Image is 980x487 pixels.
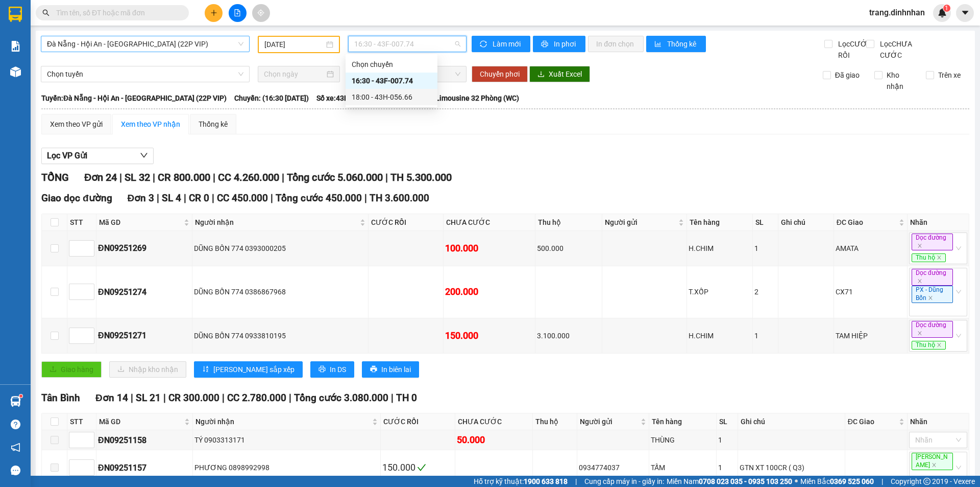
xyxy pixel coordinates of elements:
[390,171,452,183] span: TH 5.300.000
[5,5,148,25] li: [PERSON_NAME]
[195,416,370,427] span: Người nhận
[95,392,128,404] span: Đơn 14
[689,243,751,254] div: H.CHIM
[276,192,362,204] span: Tổng cước 450.000
[257,9,264,16] span: aim
[541,40,550,49] span: printer
[917,243,922,248] span: close
[370,192,429,204] span: TH 3.600.000
[163,392,166,404] span: |
[800,476,874,487] span: Miền Bắc
[212,192,214,204] span: |
[109,361,186,378] button: downloadNhập kho nhận
[217,192,268,204] span: CC 450.000
[580,416,639,427] span: Người gửi
[649,413,716,430] th: Tên hàng
[689,286,751,297] div: T.XỐP
[264,68,325,80] input: Chọn ngày
[96,450,193,485] td: ĐN09251157
[227,392,286,404] span: CC 2.780.000
[912,341,946,350] span: Thu hộ
[537,330,600,341] div: 3.100.000
[687,214,753,231] th: Tên hàng
[287,171,383,183] span: Tổng cước 5.060.000
[943,5,950,12] sup: 1
[876,38,928,61] span: Lọc CHƯA CƯỚC
[831,69,864,81] span: Đã giao
[119,171,122,183] span: |
[41,148,154,164] button: Lọc VP Gửi
[830,477,874,485] strong: 0369 525 060
[84,171,117,183] span: Đơn 24
[11,466,20,475] span: message
[717,413,738,430] th: SL
[5,57,12,64] span: environment
[41,192,112,204] span: Giao dọc đường
[474,476,568,487] span: Hỗ trợ kỹ thuật:
[836,286,905,297] div: CX71
[457,433,531,447] div: 50.000
[41,361,102,378] button: uploadGiao hàng
[410,92,519,104] span: Loại xe: Limousine 32 Phòng (WC)
[282,171,284,183] span: |
[289,392,291,404] span: |
[136,392,161,404] span: SL 21
[417,463,426,472] span: check
[445,241,533,256] div: 100.000
[480,40,488,49] span: sync
[354,36,460,52] span: 16:30 - 43F-007.74
[381,364,411,375] span: In biên lai
[778,214,834,231] th: Ghi chú
[444,214,535,231] th: CHƯA CƯỚC
[189,192,209,204] span: CR 0
[533,36,585,52] button: printerIn phơi
[128,192,155,204] span: Đơn 3
[932,462,937,468] span: close
[554,38,577,50] span: In phơi
[202,365,209,374] span: sort-ascending
[11,420,20,429] span: question-circle
[364,192,367,204] span: |
[370,365,377,374] span: printer
[754,243,776,254] div: 1
[234,92,309,104] span: Chuyến: (16:30 [DATE])
[923,478,930,485] span: copyright
[10,396,21,407] img: warehouse-icon
[153,171,155,183] span: |
[740,462,843,473] div: GTN XT 100CR ( Q3)
[455,413,533,430] th: CHƯA CƯỚC
[699,477,792,485] strong: 0708 023 035 - 0935 103 250
[19,395,22,398] sup: 1
[396,392,417,404] span: TH 0
[881,476,883,487] span: |
[945,5,948,12] span: 1
[883,69,918,92] span: Kho nhận
[234,9,241,16] span: file-add
[861,6,933,19] span: trang.dinhnhan
[158,171,210,183] span: CR 800.000
[346,56,437,73] div: Chọn chuyến
[836,330,905,341] div: TAM HIỆP
[199,119,228,130] div: Thống kê
[157,192,159,204] span: |
[369,214,444,231] th: CƯỚC RỒI
[99,217,182,228] span: Mã GD
[493,38,522,50] span: Làm mới
[11,443,20,452] span: notification
[5,43,70,55] li: VP VP An Sương
[195,217,358,228] span: Người nhận
[98,461,191,474] div: ĐN09251157
[294,392,388,404] span: Tổng cước 3.080.000
[218,171,279,183] span: CC 4.260.000
[646,36,706,52] button: bar-chartThống kê
[47,66,243,82] span: Chọn tuyến
[938,8,947,17] img: icon-new-feature
[605,217,676,228] span: Người gửi
[718,462,736,473] div: 1
[391,392,394,404] span: |
[937,255,942,260] span: close
[194,330,366,341] div: DŨNG BỐN 774 0933810195
[537,71,545,79] span: download
[524,477,568,485] strong: 1900 633 818
[98,242,190,254] div: ĐN09251269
